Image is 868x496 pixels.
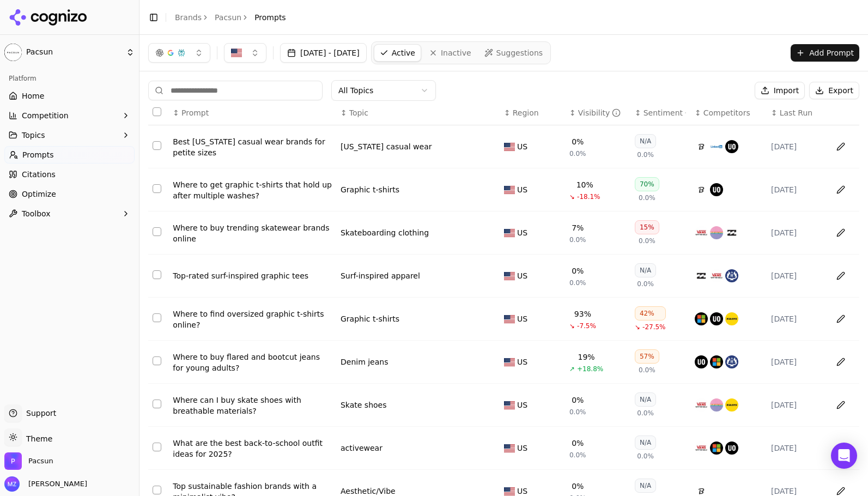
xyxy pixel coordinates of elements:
[423,44,477,62] a: Inactive
[4,87,135,105] a: Home
[173,136,332,158] div: Best [US_STATE] casual wear brands for petite sizes
[341,400,387,410] a: Skate shoes
[4,166,135,183] a: Citations
[695,140,708,153] img: uniqlo
[24,479,87,489] span: [PERSON_NAME]
[181,107,209,118] span: Prompt
[173,107,332,118] div: ↕Prompt
[572,136,584,147] div: 0%
[780,107,812,118] span: Last Run
[504,401,515,409] img: US flag
[4,205,135,222] button: Toolbox
[725,441,738,455] img: urban outfitters
[791,44,859,62] button: Add Prompt
[173,222,332,244] div: Where to buy trending skatewear brands online
[504,107,561,118] div: ↕Region
[565,101,630,125] th: brandMentionRate
[695,355,708,368] img: urban outfitters
[4,70,135,87] div: Platform
[153,184,161,193] button: Select row 2
[695,183,708,196] img: uniqlo
[755,82,805,99] button: Import
[153,486,161,494] button: Select row 9
[635,107,686,118] div: ↕Sentiment
[635,479,656,493] div: N/A
[637,452,654,461] span: 0.0%
[22,110,69,121] span: Competition
[635,435,656,450] div: N/A
[341,356,389,367] div: Denim jeans
[695,107,762,118] div: ↕Competitors
[341,313,399,324] a: Graphic t-shirts
[504,186,515,194] img: US flag
[153,313,161,322] button: Select row 5
[832,439,849,457] button: Edit in sheet
[341,184,399,195] a: Graphic t-shirts
[517,443,527,453] span: US
[569,365,575,373] span: ↗
[635,177,659,191] div: 70%
[517,184,527,195] span: US
[710,441,723,455] img: h&m
[767,101,827,125] th: Last Run
[569,451,586,459] span: 0.0%
[500,101,565,125] th: Region
[710,269,723,282] img: vans
[710,398,723,412] img: zumiez
[725,355,738,368] img: hollister
[341,270,420,281] div: Surf-inspired apparel
[173,179,332,201] div: Where to get graphic t-shirts that hold up after multiple washes?
[639,366,655,374] span: 0.0%
[569,235,586,244] span: 0.0%
[22,130,45,141] span: Topics
[569,192,575,201] span: ↘
[173,270,332,281] a: Top-rated surf-inspired graphic tees
[504,444,515,452] img: US flag
[441,47,471,58] span: Inactive
[4,476,87,492] button: Open user button
[577,192,600,201] span: -18.1%
[22,208,51,219] span: Toolbox
[572,222,584,233] div: 7%
[635,263,656,277] div: N/A
[22,434,52,443] span: Theme
[517,313,527,324] span: US
[703,107,750,118] span: Competitors
[22,189,56,199] span: Optimize
[725,398,738,412] img: tillys
[504,315,515,323] img: US flag
[153,356,161,365] button: Select row 6
[572,395,584,406] div: 0%
[809,82,859,99] button: Export
[771,270,822,281] div: [DATE]
[341,443,383,453] a: activewear
[831,443,857,469] div: Open Intercom Messenger
[635,306,666,320] div: 42%
[173,309,332,330] a: Where to find oversized graphic t-shirts online?
[341,141,432,152] a: [US_STATE] casual wear
[725,140,738,153] img: urban outfitters
[725,269,738,282] img: hollister
[374,44,421,62] a: Active
[635,220,659,234] div: 15%
[572,438,584,449] div: 0%
[231,47,242,58] img: US
[771,400,822,410] div: [DATE]
[392,47,415,58] span: Active
[569,149,586,158] span: 0.0%
[341,227,429,238] a: Skateboarding clothing
[341,107,495,118] div: ↕Topic
[637,409,654,418] span: 0.0%
[771,443,822,453] div: [DATE]
[4,452,53,470] button: Open organization switcher
[173,352,332,373] div: Where to buy flared and bootcut jeans for young adults?
[710,312,723,325] img: urban outfitters
[642,323,665,331] span: -27.5%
